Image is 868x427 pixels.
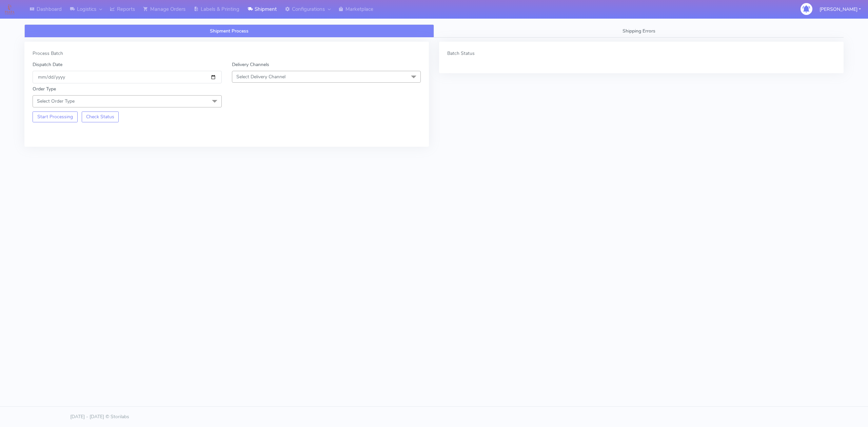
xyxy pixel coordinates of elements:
[33,50,421,57] div: Process Batch
[236,74,285,80] span: Select Delivery Channel
[33,61,62,68] label: Dispatch Date
[37,98,75,104] span: Select Order Type
[232,61,269,68] label: Delivery Channels
[24,24,844,38] ul: Tabs
[623,28,655,34] span: Shipping Errors
[33,85,56,93] label: Order Type
[33,111,78,122] button: Start Processing
[82,111,119,122] button: Check Status
[210,28,249,34] span: Shipment Process
[814,2,866,16] button: [PERSON_NAME]
[447,50,835,57] div: Batch Status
